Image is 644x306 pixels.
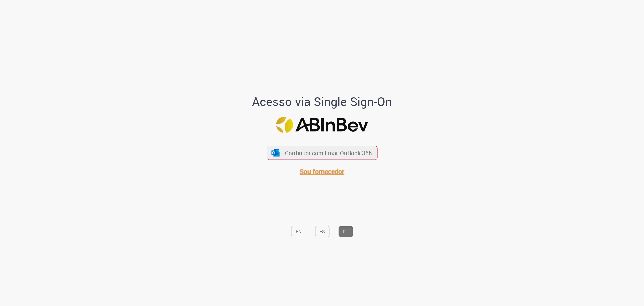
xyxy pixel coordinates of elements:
a: Sou fornecedor [300,167,344,176]
img: Logo ABInBev [276,116,368,133]
button: ícone Azure/Microsoft 360 Continuar com Email Outlook 365 [267,146,377,160]
button: PT [338,226,353,237]
span: Continuar com Email Outlook 365 [285,149,372,157]
button: EN [291,226,306,237]
h1: Acesso via Single Sign-On [229,95,415,108]
img: ícone Azure/Microsoft 360 [271,149,280,156]
button: ES [315,226,329,237]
